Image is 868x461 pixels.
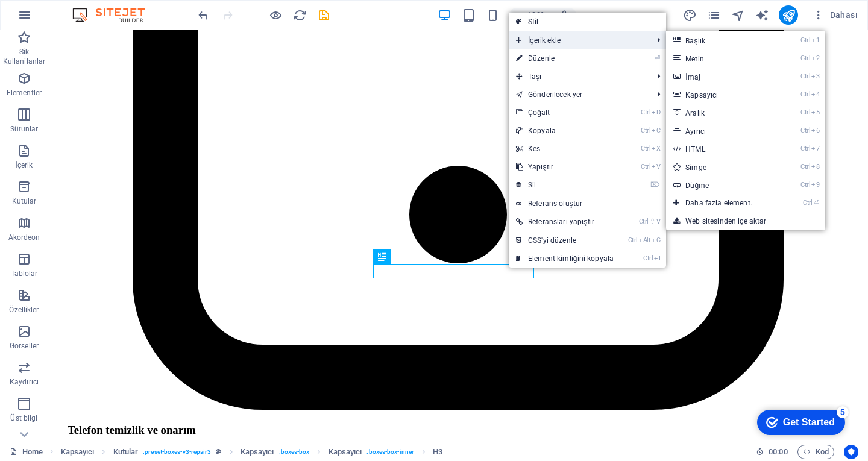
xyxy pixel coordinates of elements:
[628,236,638,244] i: Ctrl
[707,8,721,22] i: Sayfalar (Ctrl+Alt+S)
[10,377,39,387] p: Kaydırıcı
[509,231,621,249] a: CtrlAltCCSS'yi düzenle
[666,194,780,212] a: Ctrl⏎Daha fazla element...
[61,445,443,459] nav: breadcrumb
[61,445,95,459] span: Seçmek için tıkla. Düzenlemek için çift tıkla
[811,54,819,62] i: 2
[366,445,414,459] span: . boxes-box-inner
[769,445,787,459] span: 00 00
[641,127,650,134] i: Ctrl
[643,254,653,262] i: Ctrl
[69,8,160,22] img: Editor Logo
[509,31,648,49] span: İçerik ekle
[755,8,769,22] button: text_generator
[639,218,649,225] i: Ctrl
[706,8,721,22] button: pages
[9,305,39,315] p: Özellikler
[811,163,819,171] i: 8
[655,54,660,62] i: ⏎
[509,140,621,158] a: CtrlXKes
[756,445,788,459] h6: Oturum süresi
[777,447,779,456] span: :
[755,8,769,22] i: AI Writer
[683,8,697,22] i: Tasarım (Ctrl+Alt+Y)
[329,445,362,459] span: Seçmek için tıkla. Düzenlemek için çift tıkla
[650,218,655,225] i: ⇧
[666,49,780,67] a: Ctrl2Metin
[682,8,697,22] button: design
[654,254,660,262] i: I
[279,445,310,459] span: . boxes-box
[509,158,621,176] a: CtrlVYapıştır
[509,195,666,213] a: Referans oluştur
[293,8,307,22] i: Sayfayı yeniden yükleyin
[800,145,810,152] i: Ctrl
[7,88,42,98] p: Elementler
[844,445,858,459] button: Usercentrics
[292,8,307,22] button: reload
[666,104,780,122] a: Ctrl5Aralık
[10,413,37,423] p: Üst bilgi
[666,140,780,158] a: Ctrl7HTML
[316,8,331,22] button: save
[803,445,829,459] span: Kod
[666,31,780,49] a: Ctrl1Başlık
[800,108,810,116] i: Ctrl
[731,8,745,22] button: navigator
[509,67,648,86] span: Taşı
[811,181,819,189] i: 9
[803,199,813,207] i: Ctrl
[638,236,650,244] i: Alt
[509,249,621,268] a: CtrlIElement kimliğini kopyala
[666,176,780,194] a: Ctrl9Düğme
[652,108,660,116] i: D
[10,6,98,31] div: Get Started 5 items remaining, 0% complete
[241,445,274,459] span: Seçmek için tıkla. Düzenlemek için çift tıkla
[811,145,819,152] i: 7
[641,145,650,152] i: Ctrl
[641,108,650,116] i: Ctrl
[800,181,810,189] i: Ctrl
[113,445,139,459] span: Seçmek için tıkla. Düzenlemek için çift tıkla
[652,163,660,171] i: V
[10,124,39,134] p: Sütunlar
[813,9,858,21] span: Dahası
[797,445,834,459] button: Kod
[811,36,819,44] i: 1
[666,158,780,176] a: Ctrl8Simge
[509,13,666,31] a: Stil
[666,86,780,104] a: Ctrl4Kapsayıcı
[666,122,780,140] a: Ctrl6Ayırıcı
[811,108,819,116] i: 5
[811,127,819,134] i: 6
[509,86,648,104] a: Gönderilecek yer
[509,8,552,22] button: 100%
[800,163,810,171] i: Ctrl
[800,54,810,62] i: Ctrl
[656,218,660,225] i: V
[509,49,621,67] a: ⏎Düzenle
[509,176,621,194] a: ⌦Sil
[89,2,101,14] div: 5
[509,122,621,140] a: CtrlCKopyala
[650,181,660,189] i: ⌦
[652,145,660,152] i: X
[433,445,442,459] span: Seçmek için tıkla. Düzenlemek için çift tıkla
[641,163,650,171] i: Ctrl
[814,199,819,207] i: ⏎
[800,90,810,98] i: Ctrl
[15,160,33,170] p: İçerik
[12,196,37,206] p: Kutular
[559,10,570,20] i: Yeniden boyutlandırmada yakınlaştırma düzeyini seçilen cihaza uyacak şekilde otomatik olarak ayarla.
[808,5,863,25] button: Dahası
[652,127,660,134] i: C
[811,72,819,80] i: 3
[652,236,660,244] i: C
[731,8,745,22] i: Navigatör
[811,90,819,98] i: 4
[11,269,38,278] p: Tablolar
[666,212,825,230] a: Web sitesinden içe aktar
[36,13,87,24] div: Get Started
[8,233,40,242] p: Akordeon
[143,445,211,459] span: . preset-boxes-v3-repair3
